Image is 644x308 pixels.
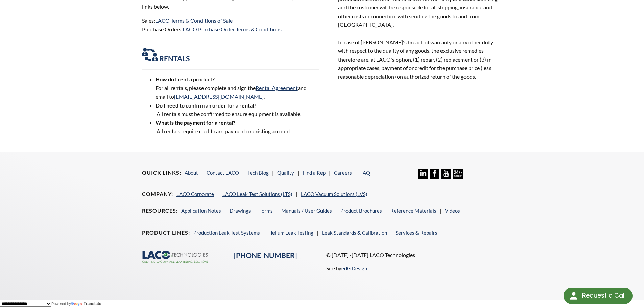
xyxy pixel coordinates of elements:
a: Careers [334,170,352,176]
a: Manuals / User Guides [281,208,332,214]
strong: How do I rent a product? [156,76,215,82]
a: Services & Repairs [396,230,437,236]
a: Rental Agreement [256,85,298,91]
img: Asset_4123.png [142,48,158,61]
h4: Product Lines [142,229,190,236]
a: Application Notes [181,208,221,214]
li: All rentals must be confirmed to ensure equipment is available. [156,101,319,118]
a: Helium Leak Testing [268,230,313,236]
a: Videos [445,208,460,214]
img: round button [568,290,579,301]
a: FAQ [360,170,370,176]
strong: Do I need to confirm an order for a rental? [156,102,256,117]
a: Product Brochures [340,208,382,214]
a: Quality [277,170,294,176]
h4: Company [142,191,173,198]
p: Sales: Purchase Orders: [142,16,319,42]
img: 24/7 Support Icon [453,169,463,179]
a: Production Leak Test Systems [193,230,260,236]
a: LACO Purchase Order Terms & Conditions [183,26,282,32]
a: Find a Rep [303,170,326,176]
li: For all rentals, please complete and sign the and email to . [156,75,319,101]
a: Drawings [230,208,251,214]
a: LACO Vacuum Solutions (LVS) [301,191,367,197]
a: [EMAIL_ADDRESS][DOMAIN_NAME] [174,93,264,100]
h4: Resources [142,207,178,214]
strong: RENTALS [159,54,190,63]
a: Contact LACO [207,170,239,176]
a: [PHONE_NUMBER] [234,251,297,260]
img: Google Translate [71,302,84,306]
a: About [185,170,198,176]
a: LACO Leak Test Solutions (LTS) [222,191,292,197]
a: LACO Terms & Conditions of Sale [155,17,233,24]
h4: Quick Links [142,169,181,176]
a: Tech Blog [247,170,269,176]
a: LACO Corporate [176,191,214,197]
a: Leak Standards & Calibration [322,230,387,236]
a: Forms [259,208,273,214]
p: © [DATE] -[DATE] LACO Technologies [326,251,502,259]
div: Request a Call [582,288,626,303]
li: All rentals require credit card payment or existing account. [156,118,319,136]
a: Reference Materials [390,208,436,214]
p: Site by [326,264,367,273]
a: Translate [71,301,101,306]
strong: What is the payment for a rental? [156,119,235,135]
div: Request a Call [564,288,633,304]
a: 24/7 Support [453,173,463,180]
a: edG Design [341,265,367,271]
